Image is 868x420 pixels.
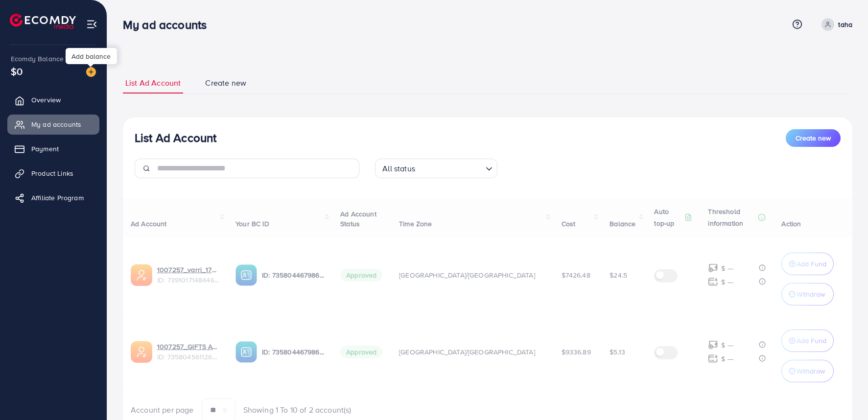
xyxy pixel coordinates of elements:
[7,163,99,183] a: Product Links
[31,119,81,129] span: My ad accounts
[7,90,99,110] a: Overview
[7,115,99,134] a: My ad accounts
[205,77,246,89] span: Create new
[31,144,59,154] span: Payment
[10,14,76,29] img: logo
[818,18,852,31] a: taha
[123,18,214,32] h3: My ad accounts
[418,160,482,176] input: Search for option
[66,48,117,64] div: Add balance
[86,19,97,30] img: menu
[86,67,96,77] img: image
[135,131,216,145] h3: List Ad Account
[826,376,861,413] iframe: Chat
[7,139,99,159] a: Payment
[11,54,64,64] span: Ecomdy Balance
[31,168,73,178] span: Product Links
[31,193,84,203] span: Affiliate Program
[125,77,181,89] span: List Ad Account
[380,162,417,176] span: All status
[786,129,841,147] button: Create new
[375,159,497,178] div: Search for option
[31,95,61,105] span: Overview
[796,133,831,143] span: Create new
[838,19,852,30] p: taha
[7,188,99,208] a: Affiliate Program
[11,64,23,78] span: $0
